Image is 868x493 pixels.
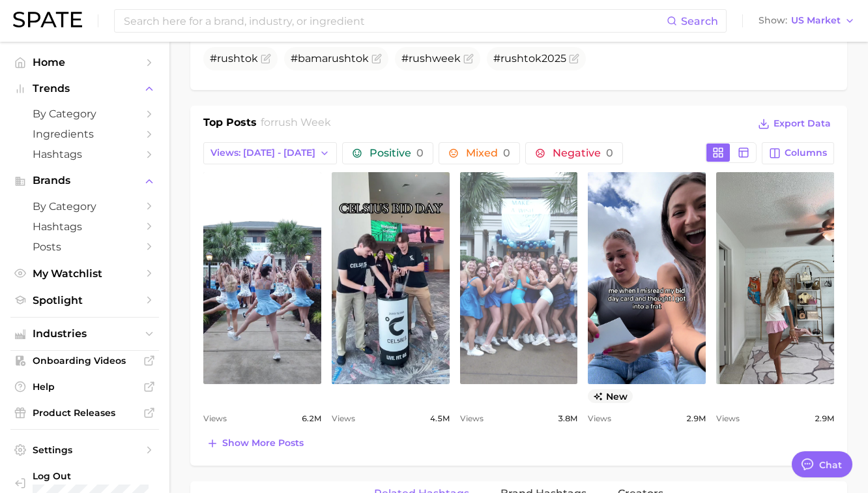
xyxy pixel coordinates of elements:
button: Flag as miscategorized or irrelevant [261,53,271,64]
span: Product Releases [33,407,137,419]
span: 2.9m [686,411,706,426]
span: 0 [416,147,424,159]
span: week [432,52,461,65]
span: rush [500,52,524,65]
span: Hashtags [33,148,137,160]
span: Brands [33,175,137,187]
span: new [588,389,633,403]
span: Views [716,411,740,426]
button: Flag as miscategorized or irrelevant [569,53,579,64]
span: Posts [33,241,137,253]
button: Export Data [755,115,834,133]
span: Industries [33,328,137,340]
span: Mixed [466,148,510,158]
span: Positive [369,148,424,158]
span: rush week [274,116,331,128]
span: 0 [606,147,613,159]
span: Settings [33,444,137,456]
button: Show more posts [203,434,307,453]
button: Flag as miscategorized or irrelevant [463,53,474,64]
button: ShowUS Market [755,12,858,29]
a: Help [10,377,159,396]
span: by Category [33,200,137,213]
span: Views [588,411,611,426]
a: Home [10,52,159,72]
span: Views [460,411,484,426]
span: My Watchlist [33,267,137,280]
a: Spotlight [10,290,159,310]
button: Flag as miscategorized or irrelevant [371,53,382,64]
h2: for [261,115,331,134]
button: Brands [10,171,159,190]
span: Views [332,411,355,426]
span: Negative [553,148,613,158]
span: # [401,52,461,65]
a: Posts [10,237,159,257]
span: Ingredients [33,128,137,140]
span: # tok [210,52,258,65]
span: 2.9m [815,411,834,426]
button: Columns [762,142,834,164]
span: Export Data [774,118,831,129]
span: 6.2m [302,411,321,426]
a: Ingredients [10,124,159,144]
span: Show more posts [222,438,304,449]
span: Log Out [33,470,174,482]
span: Show [759,17,787,24]
span: US Market [791,17,841,24]
span: Hashtags [33,220,137,233]
h1: Top Posts [203,115,257,134]
a: by Category [10,196,159,217]
input: Search here for a brand, industry, or ingredient [123,10,667,32]
span: Home [33,56,137,68]
a: My Watchlist [10,263,159,284]
button: Industries [10,324,159,344]
button: Views: [DATE] - [DATE] [203,142,337,164]
span: # tok2025 [493,52,566,65]
span: Trends [33,83,137,95]
span: rush [409,52,432,65]
span: Search [681,15,718,27]
button: Trends [10,79,159,98]
span: Views: [DATE] - [DATE] [210,147,315,158]
a: Onboarding Videos [10,351,159,370]
a: Hashtags [10,144,159,164]
span: rush [328,52,351,65]
span: Onboarding Videos [33,355,137,366]
span: Spotlight [33,294,137,306]
span: Help [33,381,137,393]
span: rush [217,52,240,65]
a: by Category [10,104,159,124]
span: Columns [785,147,827,158]
span: by Category [33,108,137,120]
span: 4.5m [430,411,450,426]
span: Views [203,411,227,426]
span: #bama tok [291,52,369,65]
a: Hashtags [10,217,159,237]
img: SPATE [13,12,82,27]
span: 3.8m [558,411,577,426]
a: Settings [10,440,159,460]
a: Product Releases [10,403,159,423]
span: 0 [503,147,510,159]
